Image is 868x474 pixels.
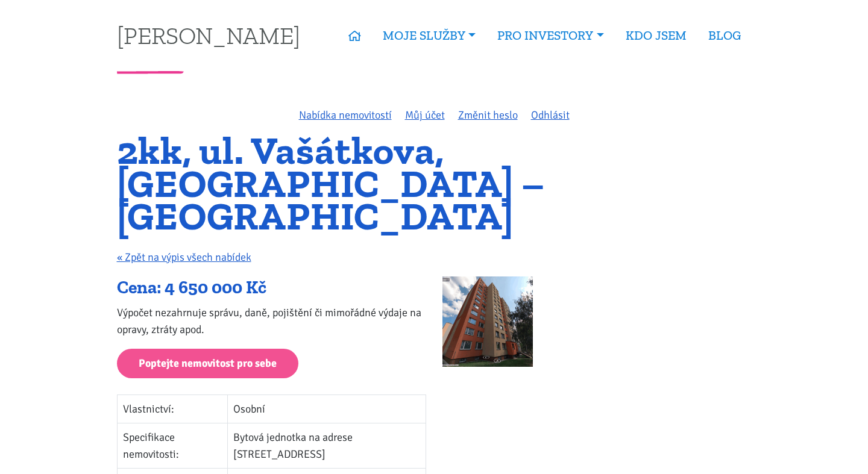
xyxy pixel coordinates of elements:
a: Nabídka nemovitostí [299,108,392,122]
td: Specifikace nemovitosti: [117,423,228,468]
a: KDO JSEM [615,22,697,49]
a: BLOG [697,22,752,49]
a: Poptejte nemovitost pro sebe [117,349,298,378]
a: Odhlásit [531,108,570,122]
td: Bytová jednotka na adrese [STREET_ADDRESS] [228,423,426,468]
td: Osobní [228,394,426,423]
a: Můj účet [405,108,445,122]
p: Výpočet nezahrnuje správu, daně, pojištění či mimořádné výdaje na opravy, ztráty apod. [117,304,426,338]
a: [PERSON_NAME] [117,23,300,47]
a: « Zpět na výpis všech nabídek [117,251,251,264]
h1: 2kk, ul. Vašátkova, [GEOGRAPHIC_DATA] – [GEOGRAPHIC_DATA] [117,134,752,233]
a: Změnit heslo [458,108,518,122]
td: Vlastnictví: [117,394,228,423]
div: Cena: 4 650 000 Kč [117,276,426,299]
a: PRO INVESTORY [486,22,614,49]
a: MOJE SLUŽBY [372,22,486,49]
